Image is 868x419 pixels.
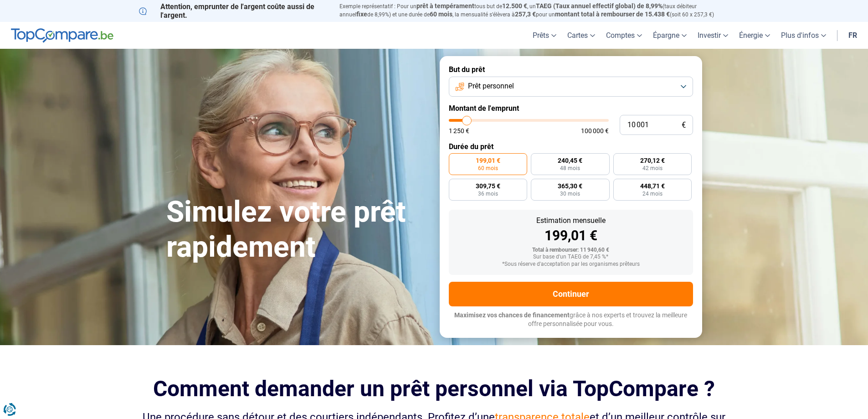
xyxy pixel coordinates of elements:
[515,10,536,18] span: 257,3 €
[166,195,429,265] h1: Simulez votre prêt rapidement
[734,22,776,49] a: Énergie
[478,166,498,171] span: 60 mois
[449,104,693,113] label: Montant de l'emprunt
[339,2,729,19] p: Exemple représentatif : Pour un tous but de , un (taux débiteur annuel de 8,99%) et une durée de ...
[502,2,527,10] span: 12.500 €
[647,22,692,49] a: Épargne
[527,22,562,49] a: Prêts
[843,22,863,49] a: fr
[692,22,734,49] a: Investir
[558,183,582,189] span: 365,30 €
[476,183,500,189] span: 309,75 €
[449,65,693,74] label: But du prêt
[536,2,663,10] span: TAEG (Taux annuel effectif global) de 8,99%
[449,311,693,329] p: grâce à nos experts et trouvez la meilleure offre personnalisée pour vous.
[555,10,670,18] span: montant total à rembourser de 15.438 €
[456,254,686,260] div: Sur base d'un TAEG de 7,45 %*
[682,121,686,129] span: €
[601,22,647,49] a: Comptes
[139,376,729,401] h2: Comment demander un prêt personnel via TopCompare ?
[560,191,580,197] span: 30 mois
[560,166,580,171] span: 48 mois
[468,81,514,91] span: Prêt personnel
[476,157,500,164] span: 199,01 €
[776,22,832,49] a: Plus d'infos
[562,22,601,49] a: Cartes
[449,128,469,134] span: 1 250 €
[449,282,693,306] button: Continuer
[456,247,686,253] div: Total à rembourser: 11 940,60 €
[456,261,686,268] div: *Sous réserve d'acceptation par les organismes prêteurs
[454,311,570,319] span: Maximisez vos chances de financement
[449,142,693,151] label: Durée du prêt
[356,10,367,18] span: fixe
[642,166,663,171] span: 42 mois
[430,10,452,18] span: 60 mois
[416,2,474,10] span: prêt à tempérament
[581,128,609,134] span: 100 000 €
[478,191,498,197] span: 36 mois
[139,2,329,20] p: Attention, emprunter de l'argent coûte aussi de l'argent.
[642,191,663,197] span: 24 mois
[640,157,665,164] span: 270,12 €
[640,183,665,189] span: 448,71 €
[456,217,686,224] div: Estimation mensuelle
[11,28,113,43] img: TopCompare
[456,229,686,243] div: 199,01 €
[558,157,582,164] span: 240,45 €
[449,77,693,97] button: Prêt personnel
